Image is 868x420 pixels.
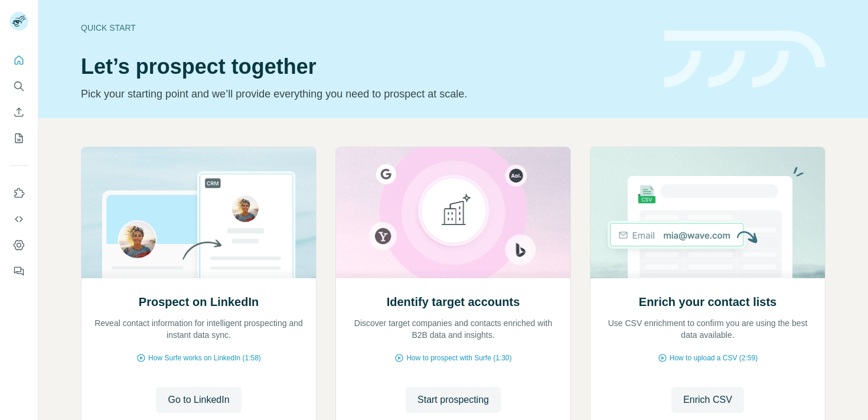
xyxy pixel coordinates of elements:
[602,317,813,341] p: Use CSV enrichment to confirm you are using the best data available.
[9,50,28,71] button: Quick start
[9,76,28,97] button: Search
[670,353,758,363] span: How to upload a CSV (2:59)
[93,317,304,341] p: Reveal contact information for intelligent prospecting and instant data sync.
[664,31,825,88] img: banner
[9,128,28,149] button: My lists
[671,387,744,413] button: Enrich CSV
[9,209,28,230] button: Use Surfe API
[590,147,825,278] img: Enrich your contact lists
[639,294,776,310] h2: Enrich your contact lists
[9,235,28,256] button: Dashboard
[335,147,571,278] img: Identify target accounts
[81,22,650,34] div: Quick start
[139,294,259,310] h2: Prospect on LinkedIn
[9,102,28,123] button: Enrich CSV
[9,261,28,282] button: Feedback
[348,317,559,341] p: Discover target companies and contacts enriched with B2B data and insights.
[387,294,520,310] h2: Identify target accounts
[148,353,261,363] span: How Surfe works on LinkedIn (1:58)
[156,387,241,413] button: Go to LinkedIn
[81,86,650,102] p: Pick your starting point and we’ll provide everything you need to prospect at scale.
[417,393,489,407] span: Start prospecting
[9,183,28,204] button: Use Surfe on LinkedIn
[81,55,650,79] h1: Let’s prospect together
[168,393,229,407] span: Go to LinkedIn
[406,353,511,363] span: How to prospect with Surfe (1:30)
[406,387,501,413] button: Start prospecting
[81,147,316,278] img: Prospect on LinkedIn
[683,393,732,407] span: Enrich CSV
